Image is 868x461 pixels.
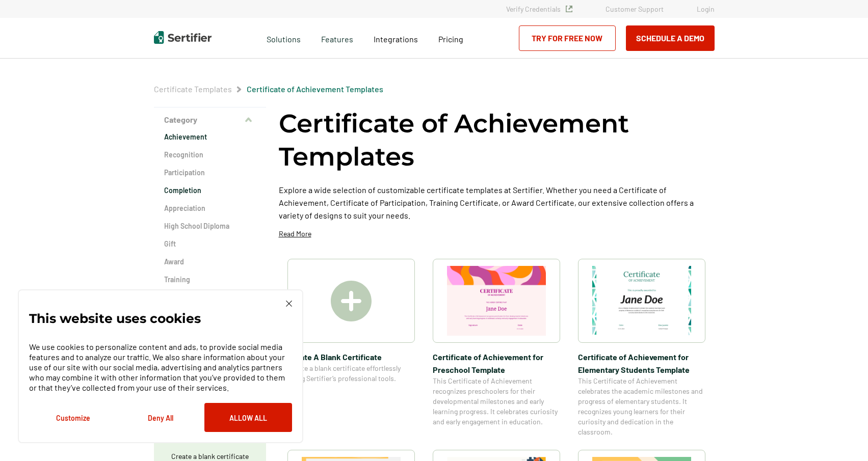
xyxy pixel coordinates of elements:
[433,259,560,437] a: Certificate of Achievement for Preschool TemplateCertificate of Achievement for Preschool Templat...
[164,168,256,178] a: Participation
[433,376,560,427] span: This Certificate of Achievement recognizes preschoolers for their developmental milestones and ea...
[164,185,256,196] a: Completion
[519,25,616,51] a: Try for Free Now
[117,403,204,432] button: Deny All
[29,342,292,393] p: We use cookies to personalize content and ads, to provide social media features and to analyze ou...
[279,229,311,239] p: Read More
[286,301,292,307] img: Cookie Popup Close
[447,266,546,336] img: Certificate of Achievement for Preschool Template
[506,5,572,13] a: Verify Credentials
[331,281,372,321] img: Create A Blank Certificate
[164,221,256,231] a: High School Diploma
[154,31,212,44] img: Sertifier | Digital Credentialing Platform
[164,150,256,160] a: Recognition
[267,32,301,44] span: Solutions
[164,203,256,213] a: Appreciation
[374,32,418,44] a: Integrations
[247,84,383,94] span: Certificate of Achievement Templates
[592,266,691,336] img: Certificate of Achievement for Elementary Students Template
[164,132,256,142] a: Achievement
[626,25,715,51] button: Schedule a Demo
[578,350,705,376] span: Certificate of Achievement for Elementary Students Template
[438,32,463,44] a: Pricing
[29,403,117,432] button: Customize
[154,84,383,94] div: Breadcrumb
[566,6,572,12] img: Verified
[279,183,715,222] p: Explore a wide selection of customizable certificate templates at Sertifier. Whether you need a C...
[287,363,415,384] span: Create a blank certificate effortlessly using Sertifier’s professional tools.
[279,107,715,173] h1: Certificate of Achievement Templates
[433,350,560,376] span: Certificate of Achievement for Preschool Template
[204,403,292,432] button: Allow All
[154,84,232,94] span: Certificate Templates
[164,239,256,249] a: Gift
[29,313,201,323] p: This website uses cookies
[164,275,256,285] a: Training
[154,84,232,94] a: Certificate Templates
[154,132,266,311] div: Category
[606,5,664,13] a: Customer Support
[321,32,353,44] span: Features
[578,376,705,437] span: This Certificate of Achievement celebrates the academic milestones and progress of elementary stu...
[697,5,715,13] a: Login
[164,257,256,267] a: Award
[578,259,705,437] a: Certificate of Achievement for Elementary Students TemplateCertificate of Achievement for Element...
[817,412,868,461] iframe: Chat Widget
[438,34,463,44] span: Pricing
[154,107,266,132] button: Category
[247,84,383,94] a: Certificate of Achievement Templates
[287,350,415,363] span: Create A Blank Certificate
[374,34,418,44] span: Integrations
